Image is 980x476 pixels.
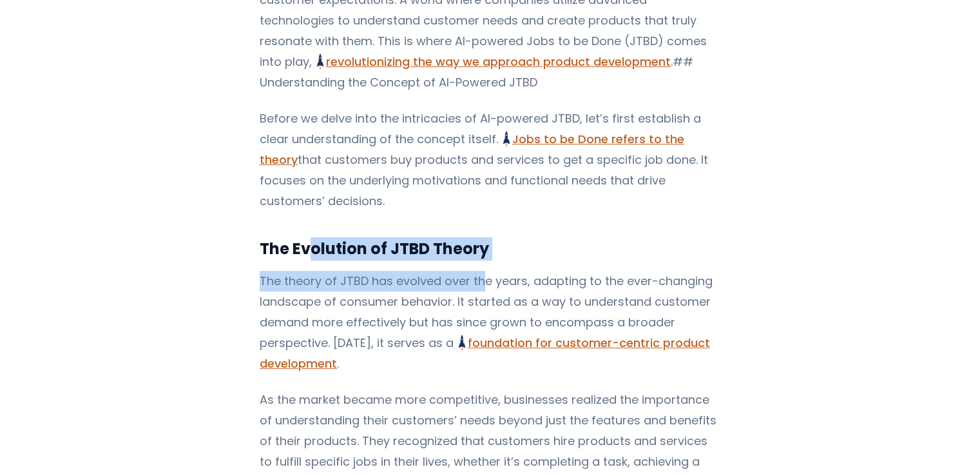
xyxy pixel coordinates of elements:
p: Before we delve into the intricacies of AI-powered JTBD, let’s first establish a clear understand... [260,108,720,212]
a: revolutionizing the way we approach product development [317,54,671,70]
a: Jobs to be Done refers to the theory [260,131,684,168]
a: foundation for customer-centric product development [260,335,710,372]
p: The theory of JTBD has evolved over the years, adapting to the ever-changing landscape of consume... [260,271,720,374]
h3: The Evolution of JTBD Theory [260,237,720,261]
